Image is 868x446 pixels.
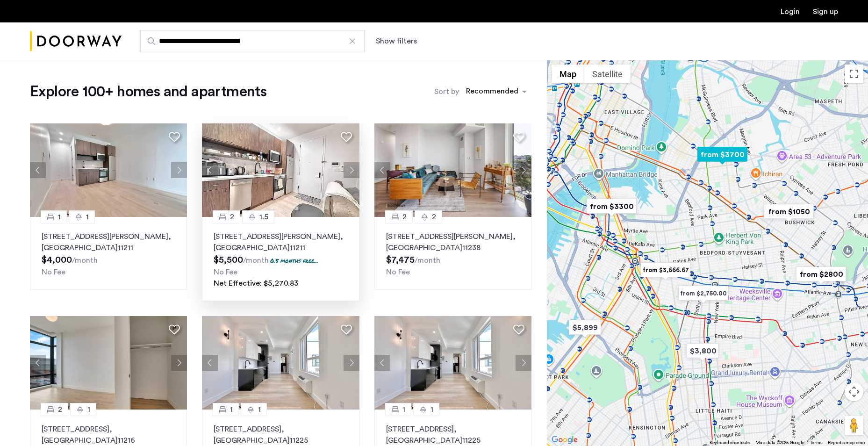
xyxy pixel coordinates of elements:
img: 2016_638666715889673601.jpeg [374,123,532,217]
button: Keyboard shortcuts [710,439,750,446]
span: 2 [230,211,234,223]
span: 1 [87,404,90,415]
div: from $2800 [792,264,850,285]
span: 2 [58,404,62,415]
img: 2013_638529689848884854.jpeg [30,123,187,217]
span: 1 [230,404,233,415]
span: 1 [58,211,61,223]
button: Drag Pegman onto the map to open Street View [845,416,863,435]
button: Next apartment [344,355,359,371]
button: Show satellite imagery [584,65,631,83]
a: Registration [813,8,838,15]
div: Recommended [465,86,518,99]
span: 1 [86,211,89,223]
div: from $3300 [583,196,640,217]
span: Net Effective: $5,270.83 [214,280,298,287]
span: 1 [402,404,405,415]
button: Previous apartment [374,355,390,371]
button: Previous apartment [202,355,218,371]
img: 2014_638563592104036771.jpeg [374,316,532,410]
sub: /month [243,257,269,264]
span: 2 [432,211,436,223]
p: [STREET_ADDRESS] 11225 [386,424,520,446]
button: Previous apartment [202,162,218,178]
button: Map camera controls [845,382,863,401]
button: Next apartment [171,355,187,371]
div: $3,800 [683,340,723,361]
button: Show street map [552,65,584,83]
button: Previous apartment [30,355,46,371]
p: [STREET_ADDRESS][PERSON_NAME] 11211 [214,231,347,253]
div: from $1050 [760,201,818,222]
span: No Fee [42,268,65,276]
a: 22[STREET_ADDRESS][PERSON_NAME], [GEOGRAPHIC_DATA]11238No Fee [374,217,531,290]
button: Next apartment [344,162,359,178]
button: Show or hide filters [376,36,417,47]
span: 1.5 [259,211,268,223]
span: $5,500 [214,255,243,265]
div: from $3,666.67 [637,259,694,281]
input: Apartment Search [140,30,365,52]
a: 21.5[STREET_ADDRESS][PERSON_NAME], [GEOGRAPHIC_DATA]112110.5 months free...No FeeNet Effective: $... [202,217,359,301]
h1: Explore 100+ homes and apartments [30,82,266,101]
div: from $2,750.00 [674,283,732,304]
p: [STREET_ADDRESS][PERSON_NAME] 11211 [42,231,175,253]
a: 11[STREET_ADDRESS][PERSON_NAME], [GEOGRAPHIC_DATA]11211No Fee [30,217,187,290]
div: $5,899 [565,317,605,338]
div: from $3700 [694,144,751,165]
span: Map data ©2025 Google [755,440,804,445]
a: Cazamio Logo [30,24,122,59]
a: Login [781,8,800,15]
img: Google [549,434,580,446]
span: 1 [258,404,261,415]
ng-select: sort-apartment [461,83,531,100]
p: 0.5 months free... [270,257,318,265]
img: 2016_638673975962267132.jpeg [30,316,187,410]
img: logo [30,24,122,59]
label: Sort by [434,86,459,97]
button: Toggle fullscreen view [845,65,863,83]
button: Previous apartment [30,162,46,178]
p: [STREET_ADDRESS] 11225 [214,424,347,446]
a: Open this area in Google Maps (opens a new window) [549,434,580,446]
span: No Fee [214,268,237,276]
img: 2013_638513125495767813.jpeg [202,123,359,217]
button: Previous apartment [374,162,390,178]
a: Terms [810,439,822,446]
p: [STREET_ADDRESS] 11216 [42,424,175,446]
span: 2 [402,211,407,223]
sub: /month [415,257,440,264]
button: Next apartment [516,162,531,178]
span: No Fee [386,268,410,276]
button: Next apartment [516,355,531,371]
span: $7,475 [386,255,415,265]
span: 1 [430,404,433,415]
img: 2014_638467240162182106.jpeg [202,316,359,410]
span: $4,000 [42,255,72,265]
button: Next apartment [171,162,187,178]
a: Report a map error [828,439,865,446]
p: [STREET_ADDRESS][PERSON_NAME] 11238 [386,231,520,253]
sub: /month [72,257,98,264]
